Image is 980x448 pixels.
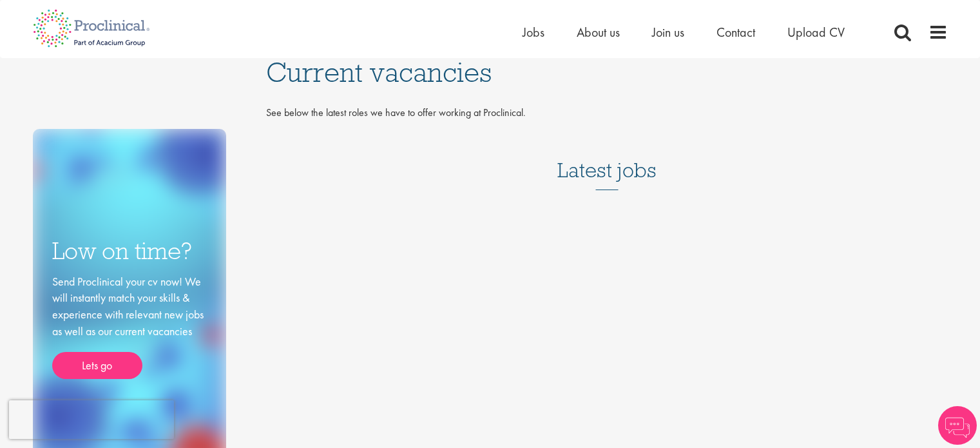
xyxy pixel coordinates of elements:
[52,239,207,264] h3: Low on time?
[523,24,544,41] a: Jobs
[577,24,620,41] a: About us
[652,24,684,41] a: Join us
[787,24,845,41] a: Upload CV
[266,106,948,121] p: See below the latest roles we have to offer working at Proclinical.
[52,273,207,380] div: Send Proclinical your cv now! We will instantly match your skills & experience with relevant new ...
[938,406,977,445] img: Chatbot
[716,24,755,41] a: Contact
[9,400,174,439] iframe: reCAPTCHA
[557,127,657,190] h3: Latest jobs
[266,55,492,90] span: Current vacancies
[52,352,142,379] a: Lets go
